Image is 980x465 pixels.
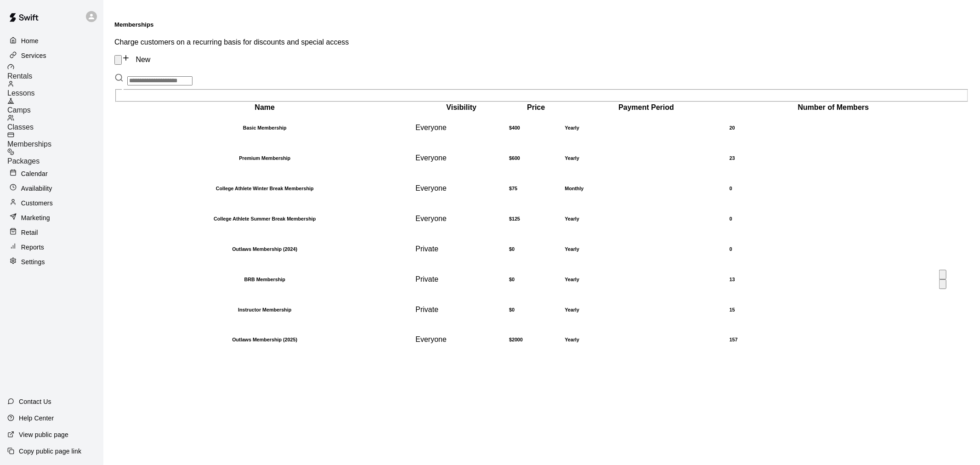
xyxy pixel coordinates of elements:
a: Camps [7,97,103,114]
a: Memberships [7,131,103,148]
span: Everyone [415,215,447,222]
span: Rentals [7,72,32,80]
p: Contact Us [19,397,51,406]
button: move item down [939,279,946,289]
h6: 157 [730,337,937,342]
a: Lessons [7,80,103,97]
p: Settings [21,257,45,267]
a: Retail [7,226,96,239]
div: This membership is hidden from the memberships page [415,245,507,253]
h6: $2000 [509,337,563,342]
span: Everyone [415,184,447,192]
b: Number of Members [798,103,869,111]
p: Charge customers on a recurring basis for discounts and special access [114,38,969,46]
h6: $600 [509,155,563,161]
h6: 0 [730,216,937,221]
a: Home [7,34,96,48]
p: Home [21,36,39,45]
a: Rentals [7,63,103,80]
p: Services [21,51,46,60]
p: Help Center [19,414,54,423]
span: Everyone [415,154,447,162]
h6: Monthly [565,186,727,191]
p: Availability [21,184,52,193]
h6: 20 [730,125,937,130]
h6: 13 [730,277,937,282]
h6: 0 [730,186,937,191]
h6: $400 [509,125,563,130]
div: This membership is visible to all customers [415,335,507,344]
h6: 23 [730,155,937,161]
h6: Outlaws Membership (2025) [116,337,414,342]
h6: Yearly [565,125,727,130]
p: Retail [21,228,38,237]
p: Marketing [21,213,50,222]
h6: Yearly [565,307,727,312]
span: Everyone [415,335,447,343]
span: Camps [7,106,31,114]
h6: BRB Membership [116,277,414,282]
table: simple table [114,102,948,356]
h6: 0 [730,246,937,252]
button: move item up [939,270,946,279]
a: Customers [7,196,96,210]
div: This membership is visible to all customers [415,124,507,132]
b: Name [255,103,275,111]
h6: Premium Membership [116,155,414,161]
h6: Yearly [565,337,727,342]
h6: Yearly [565,216,727,221]
h5: Memberships [114,21,969,28]
h6: College Athlete Summer Break Membership [116,216,414,221]
h6: Basic Membership [116,125,414,130]
h6: Yearly [565,277,727,282]
a: Marketing [7,211,96,225]
h6: College Athlete Winter Break Membership [116,186,414,191]
p: Customers [21,198,53,208]
span: Classes [7,123,34,131]
div: This membership is visible to all customers [415,154,507,162]
a: Services [7,49,96,62]
b: Price [527,103,545,111]
h6: $0 [509,246,563,252]
div: This membership is visible to all customers [415,184,507,193]
a: Calendar [7,167,96,181]
p: View public page [19,430,68,439]
h6: Yearly [565,246,727,252]
span: Private [415,275,438,283]
div: This membership is hidden from the memberships page [415,275,507,284]
p: Calendar [21,169,48,178]
b: Payment Period [618,103,674,111]
h6: Yearly [565,155,727,161]
a: Reports [7,240,96,254]
h6: Instructor Membership [116,307,414,312]
a: Classes [7,114,103,131]
span: Private [415,245,438,253]
h6: 15 [730,307,937,312]
span: Packages [7,157,40,165]
a: New [122,56,150,63]
h6: $0 [509,277,563,282]
a: Packages [7,148,103,165]
a: Availability [7,181,96,195]
h6: $125 [509,216,563,221]
div: This membership is hidden from the memberships page [415,306,507,314]
a: Settings [7,255,96,269]
span: Everyone [415,124,447,131]
p: Reports [21,243,44,252]
span: Memberships [7,140,51,148]
p: Copy public page link [19,447,81,456]
span: Private [415,306,438,313]
span: Lessons [7,89,35,97]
